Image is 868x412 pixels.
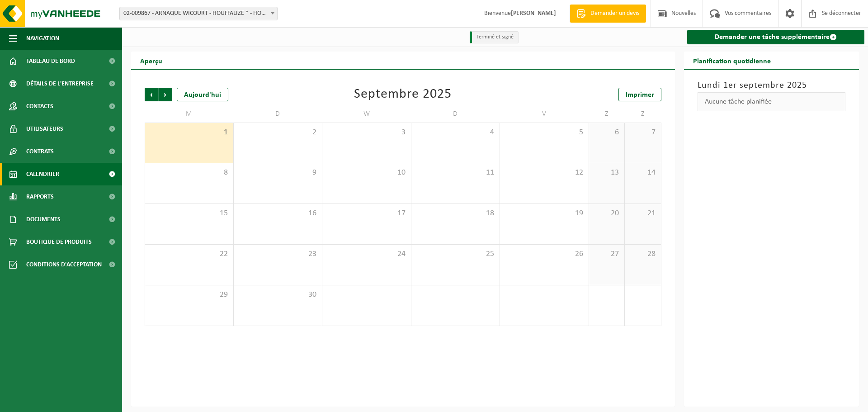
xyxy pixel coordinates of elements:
[641,111,645,118] font: Z
[453,111,458,118] font: D
[575,250,583,258] font: 26
[476,34,514,40] font: Terminé et signé
[363,111,370,118] font: W
[605,111,609,118] font: Z
[140,58,162,65] font: Aperçu
[484,10,511,17] font: Bienvenue
[590,10,639,17] font: Demander un devis
[220,209,228,218] font: 15
[312,128,316,137] font: 2
[26,81,94,87] font: Détails de l'entreprise
[647,209,656,218] font: 21
[120,7,277,20] span: 02-009867 - ARNAQUE WICOURT - HOUFFALIZE * - HOUFFALIZE
[26,261,102,268] font: Conditions d'acceptation
[26,35,59,42] font: Navigation
[123,10,285,17] font: 02-009867 - ARNAQUE WICOURT - HOUFFALIZE * - HOUFFALIZE
[647,168,656,177] font: 14
[671,10,696,17] font: Nouvelles
[312,168,316,177] font: 9
[26,58,75,65] font: Tableau de bord
[570,5,646,23] a: Demander un devis
[397,250,406,258] font: 24
[542,111,547,118] font: V
[511,10,556,17] font: [PERSON_NAME]
[715,33,830,41] font: Demander une tâche supplémentaire
[725,10,771,17] font: Vos commentaires
[397,209,406,218] font: 17
[26,194,54,200] font: Rapports
[615,128,619,137] font: 6
[687,30,865,44] a: Demander une tâche supplémentaire
[611,250,619,258] font: 27
[579,128,583,137] font: 5
[224,128,228,137] font: 1
[119,7,278,20] span: 02-009867 - ARNAQUE WICOURT - HOUFFALIZE * - HOUFFALIZE
[651,128,656,137] font: 7
[308,209,316,218] font: 16
[220,290,228,299] font: 29
[626,91,654,99] font: Imprimer
[618,88,661,101] a: Imprimer
[26,171,59,178] font: Calendrier
[186,111,193,118] font: M
[611,209,619,218] font: 20
[693,58,771,65] font: Planification quotidienne
[308,290,316,299] font: 30
[647,250,656,258] font: 28
[26,239,92,246] font: Boutique de produits
[401,128,406,137] font: 3
[486,168,494,177] font: 11
[611,168,619,177] font: 13
[220,250,228,258] font: 22
[705,98,772,105] font: Aucune tâche planifiée
[354,87,452,101] font: Septembre 2025
[486,250,494,258] font: 25
[490,128,494,137] font: 4
[184,91,221,99] font: Aujourd'hui
[698,81,807,90] font: Lundi 1er septembre 2025
[822,10,861,17] font: Se déconnecter
[308,250,316,258] font: 23
[575,209,583,218] font: 19
[224,168,228,177] font: 8
[26,126,63,133] font: Utilisateurs
[397,168,406,177] font: 10
[486,209,494,218] font: 18
[26,216,61,223] font: Documents
[575,168,583,177] font: 12
[26,103,53,110] font: Contacts
[275,111,280,118] font: D
[26,148,54,155] font: Contrats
